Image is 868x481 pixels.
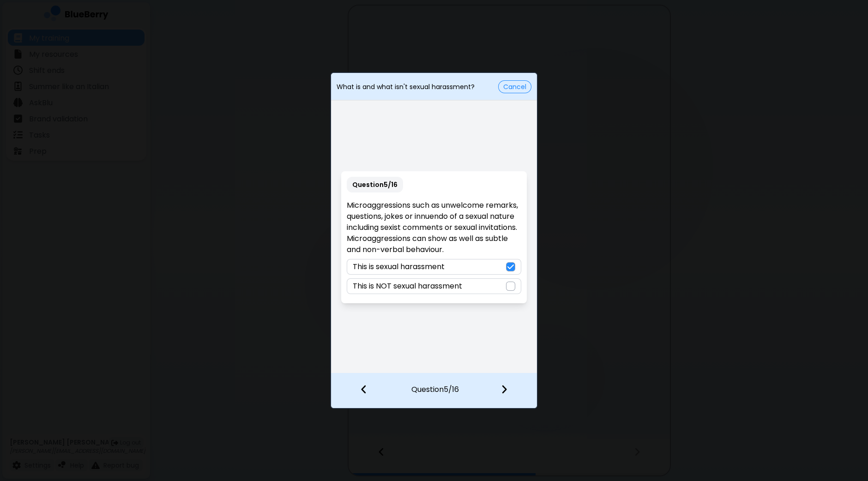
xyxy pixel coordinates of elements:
img: file icon [361,384,367,394]
p: Microaggressions such as unwelcome remarks, questions, jokes or innuendo of a sexual nature inclu... [347,200,521,255]
button: Cancel [498,80,531,93]
p: This is sexual harassment [353,261,445,272]
img: check [507,263,514,271]
img: file icon [501,384,507,394]
p: Question 5 / 16 [411,373,459,395]
p: This is NOT sexual harassment [353,281,462,292]
p: Question 5 / 16 [347,177,403,192]
p: What is and what isn't sexual harassment? [337,83,475,91]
